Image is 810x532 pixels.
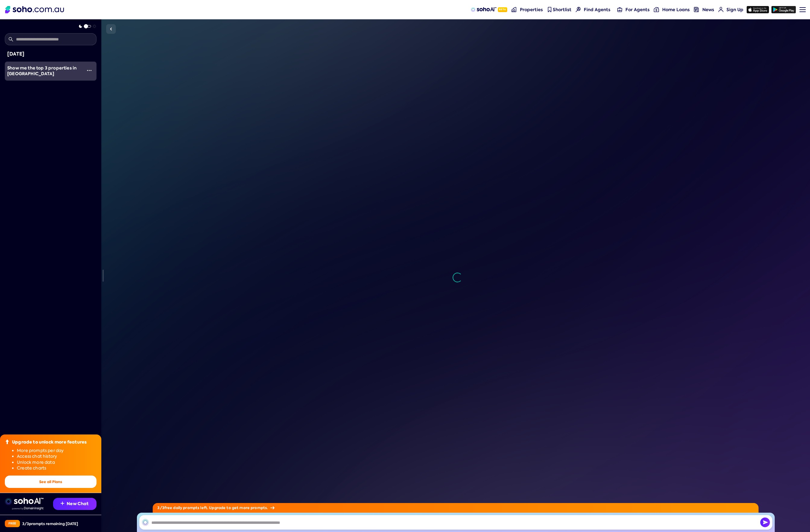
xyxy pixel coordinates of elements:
[22,521,78,526] div: 3 / 3 prompts remaining [DATE]
[694,7,699,12] img: news-nav icon
[153,503,758,513] div: 3 / 3 free daily prompts left. Upgrade to get more prompts.
[5,439,10,444] img: Upgrade icon
[718,7,723,12] img: for-agents-nav icon
[17,465,97,471] li: Create charts
[17,448,97,454] li: More prompts per day
[12,507,43,510] img: Data provided by Domain Insight
[12,439,87,445] div: Upgrade to unlock more features
[702,7,714,13] span: News
[625,7,650,13] span: For Agents
[17,453,97,460] li: Access chat history
[771,6,796,13] img: google-play icon
[747,6,769,13] img: app-store icon
[7,65,77,77] span: Show me the top 3 properties in [GEOGRAPHIC_DATA]
[654,7,659,12] img: for-agents-nav icon
[7,65,82,77] div: Show me the top 3 properties in Sydney
[547,7,552,12] img: shortlist-nav icon
[5,498,43,505] img: sohoai logo
[7,50,94,58] div: [DATE]
[5,62,82,81] a: Show me the top 3 properties in [GEOGRAPHIC_DATA]
[498,7,507,12] span: Beta
[107,25,115,33] img: Sidebar toggle icon
[471,7,496,12] img: sohoAI logo
[760,518,770,527] button: Send
[511,7,517,12] img: properties-nav icon
[5,520,20,527] div: Free
[553,7,571,13] span: Shortlist
[270,506,274,509] img: Arrow icon
[53,498,97,510] button: New Chat
[5,6,64,13] img: Soho Logo
[662,7,690,13] span: Home Loans
[61,502,64,505] img: Recommendation icon
[17,460,97,466] li: Unlock more data
[617,7,622,12] img: for-agents-nav icon
[142,519,149,526] img: SohoAI logo black
[5,476,97,488] button: See all Plans
[576,7,581,12] img: Find agents icon
[520,7,543,13] span: Properties
[87,68,92,73] img: More icon
[584,7,610,13] span: Find Agents
[726,7,743,13] span: Sign Up
[760,518,770,527] img: Send icon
